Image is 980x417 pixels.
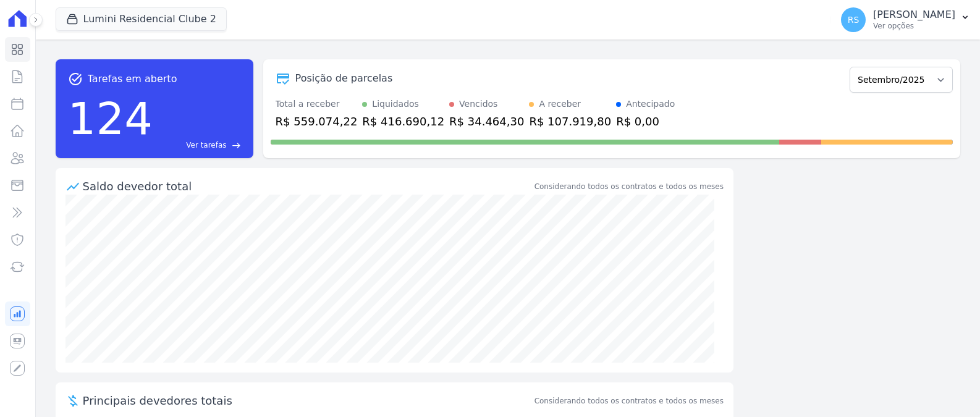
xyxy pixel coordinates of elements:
[873,21,955,31] p: Ver opções
[68,72,83,86] span: task_alt
[232,141,241,150] span: east
[459,98,497,111] div: Vencidos
[848,15,860,24] span: RS
[449,113,524,130] div: R$ 34.464,30
[83,178,532,195] div: Saldo devedor total
[626,98,675,111] div: Antecipado
[534,395,724,406] span: Considerando todos os contratos e todos os meses
[276,113,358,130] div: R$ 559.074,22
[83,392,532,409] span: Principais devedores totais
[158,140,241,151] a: Ver tarefas east
[276,98,358,111] div: Total a receber
[831,2,980,37] button: RS [PERSON_NAME] Ver opções
[362,113,444,130] div: R$ 416.690,12
[539,98,581,111] div: A receber
[616,113,675,130] div: R$ 0,00
[529,113,611,130] div: R$ 107.919,80
[68,86,153,151] div: 124
[295,71,393,86] div: Posição de parcelas
[372,98,419,111] div: Liquidados
[88,72,177,86] span: Tarefas em aberto
[186,140,226,151] span: Ver tarefas
[534,181,724,192] div: Considerando todos os contratos e todos os meses
[873,9,955,21] p: [PERSON_NAME]
[56,7,227,31] button: Lumini Residencial Clube 2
